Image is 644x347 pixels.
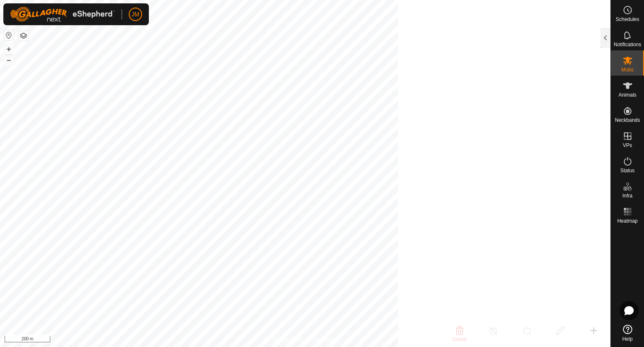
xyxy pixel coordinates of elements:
button: + [4,44,14,54]
span: Schedules [615,17,639,22]
a: Contact Us [314,336,338,344]
span: Status [620,168,634,173]
span: Mobs [621,67,634,72]
a: Privacy Policy [272,336,304,344]
span: VPs [623,143,632,148]
span: Animals [618,92,636,97]
button: Reset Map [4,30,14,40]
span: JM [132,10,140,19]
button: – [4,55,14,65]
span: Help [622,336,633,342]
a: Help [611,321,644,345]
span: Neckbands [615,118,640,123]
img: Gallagher Logo [10,7,115,22]
span: Notifications [614,42,641,47]
span: Infra [622,193,632,198]
span: Heatmap [617,218,638,223]
button: Map Layers [18,31,29,41]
